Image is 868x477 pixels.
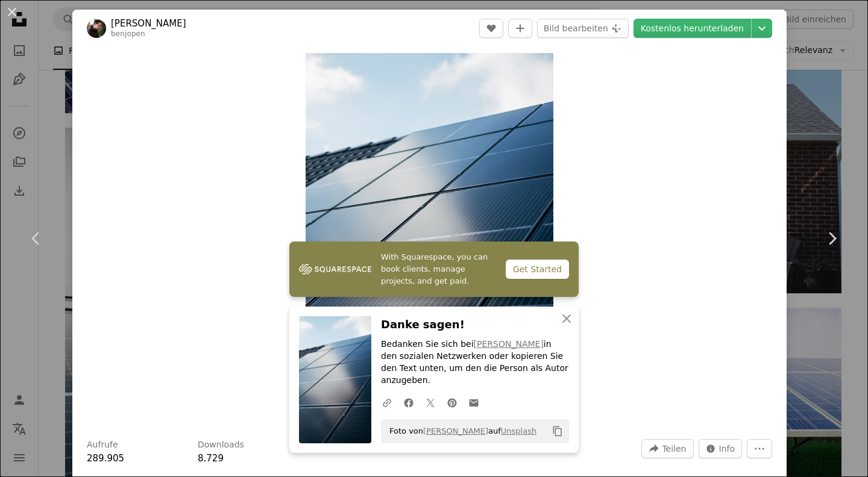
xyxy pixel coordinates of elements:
[508,19,532,38] button: Zu Kollektion hinzufügen
[289,242,579,297] a: With Squarespace, you can book clients, manage projects, and get paid.Get Started
[747,439,772,458] button: Weitere Aktionen
[381,251,496,287] span: With Squarespace, you can book clients, manage projects, and get paid.
[111,30,145,38] a: benjopen
[423,426,488,435] a: [PERSON_NAME]
[474,339,544,349] a: [PERSON_NAME]
[299,260,371,278] img: file-1747939142011-51e5cc87e3c9
[719,440,735,458] span: Info
[398,390,420,414] a: Auf Facebook teilen
[699,439,743,458] button: Statistiken zu diesem Bild
[796,181,868,296] a: Weiter
[87,19,106,38] img: Zum Profil von Benjamin Jopen
[87,453,124,464] span: 289.905
[198,439,244,451] h3: Downloads
[662,440,686,458] span: Teilen
[381,316,569,334] h3: Danke sagen!
[381,338,569,387] p: Bedanken Sie sich bei in den sozialen Netzwerken oder kopieren Sie den Text unten, um den die Per...
[547,421,568,441] button: In die Zwischenablage kopieren
[306,53,553,425] img: Nahaufnahme eines Solarmoduls auf einem Gebäude
[306,53,553,425] button: Dieses Bild heranzoomen
[634,19,751,38] a: Kostenlos herunterladen
[420,390,441,414] a: Auf Twitter teilen
[441,390,463,414] a: Auf Pinterest teilen
[383,422,536,441] span: Foto von auf
[537,19,629,38] button: Bild bearbeiten
[198,453,224,464] span: 8.729
[87,439,118,451] h3: Aufrufe
[641,439,693,458] button: Dieses Bild teilen
[752,19,772,38] button: Downloadgröße auswählen
[463,390,485,414] a: Via E-Mail teilen teilen
[111,17,186,30] a: [PERSON_NAME]
[506,260,569,279] div: Get Started
[479,19,503,38] button: Gefällt mir
[501,426,536,435] a: Unsplash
